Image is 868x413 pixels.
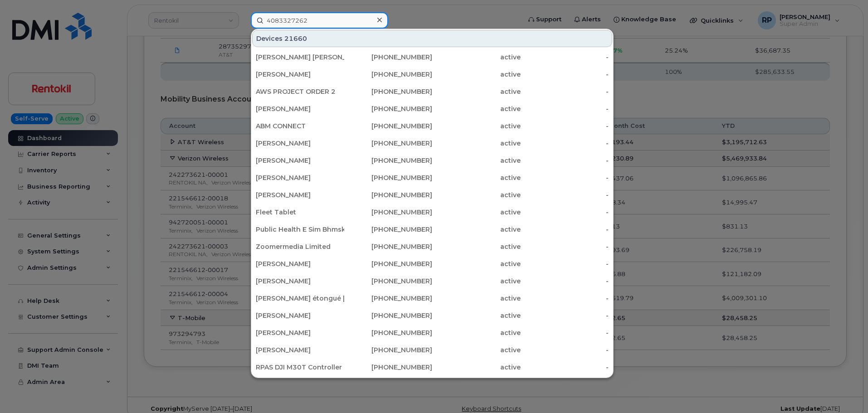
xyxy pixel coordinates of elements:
a: AWS PROJECT ORDER 2[PHONE_NUMBER]active- [252,83,612,100]
div: - [521,139,609,148]
div: active [432,87,521,96]
div: active [432,345,521,355]
div: [PERSON_NAME] [256,311,344,320]
div: active [432,70,521,79]
div: [PERSON_NAME] [256,277,344,286]
div: [PERSON_NAME] [256,104,344,113]
div: - [521,242,609,251]
a: [PERSON_NAME][PHONE_NUMBER]active- [252,273,612,289]
div: active [432,225,521,234]
div: [PHONE_NUMBER] [344,173,433,182]
div: [PERSON_NAME] [256,156,344,165]
a: Fleet Tablet[PHONE_NUMBER]active- [252,204,612,220]
div: [PHONE_NUMBER] [344,121,433,131]
div: Fleet Tablet [256,208,344,217]
a: [PERSON_NAME][PHONE_NUMBER]active- [252,66,612,83]
div: [PHONE_NUMBER] [344,190,433,199]
a: RPAS DJI M30T Controller[PHONE_NUMBER]active- [252,359,612,375]
a: [PERSON_NAME][PHONE_NUMBER]active- [252,342,612,358]
div: - [521,345,609,355]
div: [PERSON_NAME] [256,345,344,355]
div: [PERSON_NAME] étongué [PERSON_NAME] [256,294,344,303]
div: active [432,328,521,337]
div: - [521,121,609,131]
a: [PERSON_NAME][PHONE_NUMBER]active- [252,325,612,341]
div: [PERSON_NAME] [256,70,344,79]
div: active [432,104,521,113]
a: Public Health E Sim Bhmskb4[PHONE_NUMBER]active- [252,221,612,238]
div: active [432,363,521,372]
div: active [432,311,521,320]
div: active [432,173,521,182]
div: - [521,294,609,303]
div: [PHONE_NUMBER] [344,156,433,165]
div: [PERSON_NAME] [256,139,344,148]
div: active [432,156,521,165]
div: active [432,208,521,217]
div: [PHONE_NUMBER] [344,70,433,79]
a: [PERSON_NAME][PHONE_NUMBER]active- [252,135,612,151]
a: [PERSON_NAME][PHONE_NUMBER]active- [252,307,612,324]
input: Find something... [251,12,388,29]
div: - [521,277,609,286]
div: [PERSON_NAME] [256,259,344,268]
div: - [521,156,609,165]
a: Zoomermedia Limited[PHONE_NUMBER]active- [252,238,612,255]
a: [PERSON_NAME][PHONE_NUMBER]active- [252,376,612,393]
div: active [432,121,521,131]
div: [PHONE_NUMBER] [344,277,433,286]
div: [PHONE_NUMBER] [344,104,433,113]
div: - [521,190,609,199]
div: [PHONE_NUMBER] [344,259,433,268]
a: [PERSON_NAME] étongué [PERSON_NAME][PHONE_NUMBER]active- [252,290,612,306]
div: Devices [252,30,612,47]
div: Zoomermedia Limited [256,242,344,251]
div: [PERSON_NAME] [256,190,344,199]
div: - [521,208,609,217]
div: AWS PROJECT ORDER 2 [256,87,344,96]
div: active [432,242,521,251]
div: - [521,311,609,320]
div: [PHONE_NUMBER] [344,294,433,303]
div: [PHONE_NUMBER] [344,328,433,337]
a: ABM CONNECT[PHONE_NUMBER]active- [252,118,612,134]
div: - [521,173,609,182]
div: - [521,70,609,79]
div: [PHONE_NUMBER] [344,208,433,217]
div: active [432,139,521,148]
div: - [521,259,609,268]
a: [PERSON_NAME][PHONE_NUMBER]active- [252,152,612,169]
div: [PHONE_NUMBER] [344,53,433,62]
div: active [432,294,521,303]
div: - [521,225,609,234]
div: Public Health E Sim Bhmskb4 [256,225,344,234]
div: [PHONE_NUMBER] [344,225,433,234]
a: [PERSON_NAME][PHONE_NUMBER]active- [252,170,612,186]
div: - [521,53,609,62]
div: [PERSON_NAME] [PERSON_NAME] [256,53,344,62]
div: active [432,190,521,199]
div: [PHONE_NUMBER] [344,311,433,320]
div: [PERSON_NAME] [256,173,344,182]
div: [PHONE_NUMBER] [344,139,433,148]
div: active [432,53,521,62]
div: - [521,87,609,96]
div: ABM CONNECT [256,121,344,131]
div: [PHONE_NUMBER] [344,87,433,96]
div: active [432,277,521,286]
div: [PHONE_NUMBER] [344,345,433,355]
div: - [521,328,609,337]
iframe: Messenger Launcher [829,374,861,406]
a: [PERSON_NAME][PHONE_NUMBER]active- [252,101,612,117]
div: RPAS DJI M30T Controller [256,363,344,372]
a: [PERSON_NAME][PHONE_NUMBER]active- [252,256,612,272]
div: [PHONE_NUMBER] [344,363,433,372]
div: [PHONE_NUMBER] [344,242,433,251]
div: - [521,363,609,372]
div: - [521,104,609,113]
div: active [432,259,521,268]
a: [PERSON_NAME][PHONE_NUMBER]active- [252,187,612,203]
div: [PERSON_NAME] [256,328,344,337]
span: 21660 [284,34,307,43]
a: [PERSON_NAME] [PERSON_NAME][PHONE_NUMBER]active- [252,49,612,65]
